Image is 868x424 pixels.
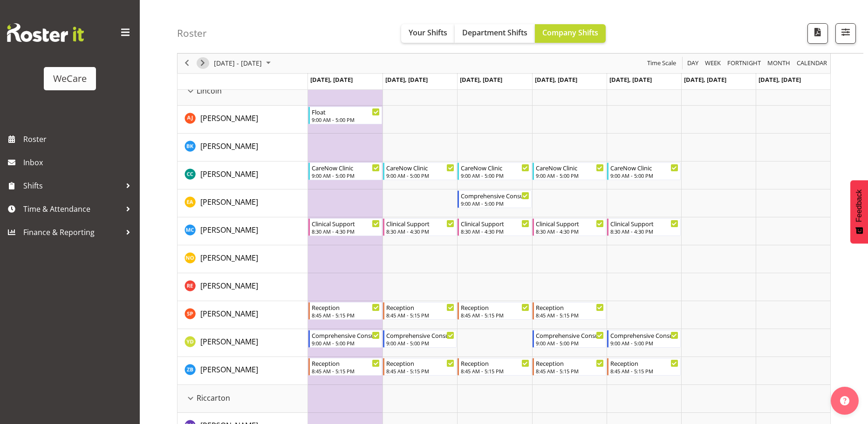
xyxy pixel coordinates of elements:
div: 8:45 AM - 5:15 PM [386,367,454,375]
button: Fortnight [726,58,763,69]
div: Comprehensive Consult [536,330,604,340]
div: 8:45 AM - 5:15 PM [536,311,604,319]
div: 9:00 AM - 5:00 PM [536,172,604,179]
span: [DATE], [DATE] [759,75,801,84]
div: WeCare [53,72,87,86]
div: Reception [461,358,529,368]
div: Samantha Poultney"s event - Reception Begin From Monday, November 3, 2025 at 8:45:00 AM GMT+13:00... [308,302,382,320]
td: Lincoln resource [178,78,308,106]
button: Next [197,58,209,69]
div: 8:45 AM - 5:15 PM [386,311,454,319]
button: Timeline Month [766,58,792,69]
div: Reception [610,358,678,368]
div: 9:00 AM - 5:00 PM [312,339,380,347]
div: Yvonne Denny"s event - Comprehensive Consult Begin From Monday, November 3, 2025 at 9:00:00 AM GM... [308,330,382,348]
a: [PERSON_NAME] [200,308,258,319]
div: Comprehensive Consult [610,330,678,340]
button: Month [795,58,829,69]
td: Mary Childs resource [178,217,308,245]
div: previous period [179,54,195,73]
span: Week [704,58,722,69]
span: Finance & Reporting [23,225,121,239]
button: Time Scale [646,58,678,69]
div: 8:30 AM - 4:30 PM [386,228,454,235]
div: 9:00 AM - 5:00 PM [386,172,454,179]
div: Mary Childs"s event - Clinical Support Begin From Monday, November 3, 2025 at 8:30:00 AM GMT+13:0... [308,218,382,236]
div: Zephy Bennett"s event - Reception Begin From Wednesday, November 5, 2025 at 8:45:00 AM GMT+13:00 ... [458,358,531,376]
div: Samantha Poultney"s event - Reception Begin From Thursday, November 6, 2025 at 8:45:00 AM GMT+13:... [533,302,606,320]
span: [PERSON_NAME] [200,113,258,123]
div: 9:00 AM - 5:00 PM [536,339,604,347]
div: 9:00 AM - 5:00 PM [312,172,380,179]
span: Lincoln [197,85,222,96]
span: Day [686,58,699,69]
a: [PERSON_NAME] [200,113,258,124]
div: Zephy Bennett"s event - Reception Begin From Friday, November 7, 2025 at 8:45:00 AM GMT+13:00 End... [607,358,681,376]
span: Inbox [23,155,135,169]
button: Previous [181,58,193,69]
span: [PERSON_NAME] [200,364,258,375]
td: Rachel Els resource [178,273,308,301]
div: next period [195,54,211,73]
a: [PERSON_NAME] [200,336,258,347]
span: [PERSON_NAME] [200,309,258,319]
div: November 03 - 09, 2025 [211,54,276,73]
div: 8:30 AM - 4:30 PM [610,228,678,235]
div: 9:00 AM - 5:00 PM [386,339,454,347]
span: [PERSON_NAME] [200,225,258,235]
span: [PERSON_NAME] [200,169,258,179]
button: Department Shifts [455,24,535,43]
span: Fortnight [726,58,762,69]
a: [PERSON_NAME] [200,168,258,180]
button: Your Shifts [401,24,455,43]
div: 8:45 AM - 5:15 PM [610,367,678,375]
span: [DATE], [DATE] [684,75,726,84]
span: Time Scale [646,58,677,69]
span: Time & Attendance [23,202,121,216]
div: Amy Johannsen"s event - Float Begin From Monday, November 3, 2025 at 9:00:00 AM GMT+13:00 Ends At... [308,107,382,124]
div: Mary Childs"s event - Clinical Support Begin From Tuesday, November 4, 2025 at 8:30:00 AM GMT+13:... [383,218,457,236]
td: Riccarton resource [178,385,308,413]
div: Clinical Support [461,219,529,228]
div: 8:30 AM - 4:30 PM [536,228,604,235]
td: Charlotte Courtney resource [178,162,308,189]
div: 8:45 AM - 5:15 PM [461,367,529,375]
div: 9:00 AM - 5:00 PM [610,339,678,347]
div: Comprehensive Consult [461,191,529,200]
div: 9:00 AM - 5:00 PM [461,172,529,179]
div: Charlotte Courtney"s event - CareNow Clinic Begin From Friday, November 7, 2025 at 9:00:00 AM GMT... [607,162,681,180]
span: Month [766,58,791,69]
button: Timeline Week [704,58,723,69]
span: [PERSON_NAME] [200,141,258,151]
span: [DATE], [DATE] [535,75,577,84]
td: Brian Ko resource [178,134,308,162]
span: [DATE], [DATE] [609,75,652,84]
div: 8:30 AM - 4:30 PM [312,228,380,235]
span: Department Shifts [462,27,527,38]
div: CareNow Clinic [610,163,678,172]
div: Charlotte Courtney"s event - CareNow Clinic Begin From Wednesday, November 5, 2025 at 9:00:00 AM ... [458,162,531,180]
div: Mary Childs"s event - Clinical Support Begin From Thursday, November 6, 2025 at 8:30:00 AM GMT+13... [533,218,606,236]
span: [DATE], [DATE] [460,75,502,84]
div: Charlotte Courtney"s event - CareNow Clinic Begin From Thursday, November 6, 2025 at 9:00:00 AM G... [533,162,606,180]
span: Riccarton [197,392,230,404]
div: 9:00 AM - 5:00 PM [461,200,529,207]
div: Yvonne Denny"s event - Comprehensive Consult Begin From Friday, November 7, 2025 at 9:00:00 AM GM... [607,330,681,348]
button: Filter Shifts [835,23,856,44]
div: CareNow Clinic [386,163,454,172]
img: Rosterit website logo [7,23,84,42]
div: Charlotte Courtney"s event - CareNow Clinic Begin From Monday, November 3, 2025 at 9:00:00 AM GMT... [308,162,382,180]
span: [PERSON_NAME] [200,253,258,263]
span: [DATE], [DATE] [310,75,353,84]
span: Your Shifts [409,27,447,38]
div: 8:45 AM - 5:15 PM [461,311,529,319]
button: Feedback - Show survey [850,180,868,243]
div: Float [312,107,380,116]
div: Samantha Poultney"s event - Reception Begin From Tuesday, November 4, 2025 at 8:45:00 AM GMT+13:0... [383,302,457,320]
div: Reception [461,303,529,312]
div: 8:45 AM - 5:15 PM [312,367,380,375]
button: November 2025 [212,58,275,69]
td: Natasha Ottley resource [178,245,308,273]
div: Yvonne Denny"s event - Comprehensive Consult Begin From Thursday, November 6, 2025 at 9:00:00 AM ... [533,330,606,348]
span: [PERSON_NAME] [200,281,258,291]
